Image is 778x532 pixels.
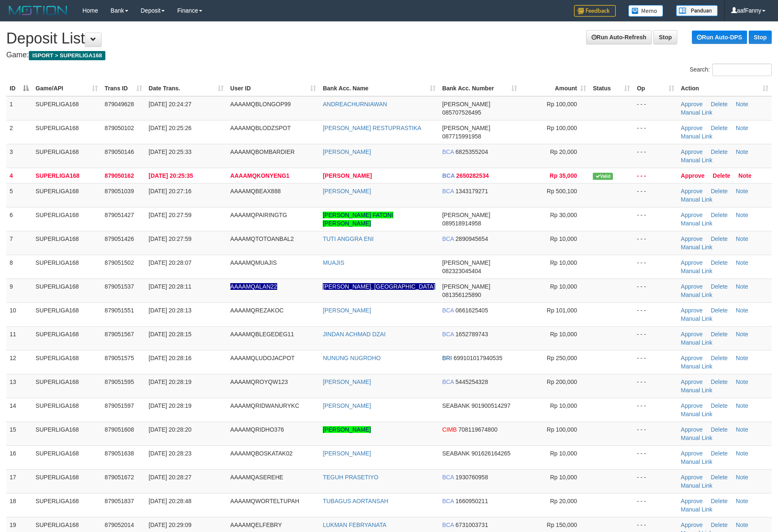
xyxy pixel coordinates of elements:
td: - - - [633,120,677,144]
th: ID: activate to sort column descending [6,81,32,96]
td: 14 [6,398,32,422]
span: [DATE] 20:28:27 [149,474,191,481]
span: Copy 699101017940535 to clipboard [454,355,503,361]
span: AAAAMQROYQW123 [230,379,288,385]
a: Manual Link [681,411,713,417]
td: 9 [6,279,32,302]
span: Copy 1343179271 to clipboard [456,188,488,194]
a: Note [736,450,748,457]
span: 879051537 [105,283,134,290]
a: Note [736,125,748,131]
a: Approve [681,283,703,290]
td: - - - [633,326,677,350]
span: [DATE] 20:28:20 [149,426,191,433]
td: - - - [633,231,677,255]
a: Manual Link [681,133,713,140]
a: [PERSON_NAME] [323,307,371,314]
td: SUPERLIGA168 [32,493,101,517]
a: Stop [749,31,772,44]
span: AAAAMQMUAJIS [230,259,277,266]
span: Copy 1660950211 to clipboard [456,498,488,504]
a: Approve [681,379,703,385]
span: AAAAMQBOMBARDIER [230,148,295,155]
td: 16 [6,445,32,469]
span: BCA [442,188,454,194]
td: SUPERLIGA168 [32,350,101,374]
a: Approve [681,355,703,361]
span: BCA [442,379,454,385]
a: Manual Link [681,315,713,322]
a: Note [736,426,748,433]
a: Delete [711,522,727,528]
a: Approve [681,259,703,266]
a: Note [736,148,748,155]
td: SUPERLIGA168 [32,96,101,120]
a: Note [738,172,751,179]
a: Manual Link [681,339,713,346]
a: [PERSON_NAME] [323,426,371,433]
span: BCA [442,172,455,179]
td: - - - [633,255,677,279]
th: Trans ID: activate to sort column ascending [101,81,145,96]
span: [PERSON_NAME] [442,125,490,131]
span: [PERSON_NAME] [442,283,490,290]
span: Rp 10,000 [550,450,577,457]
span: [DATE] 20:25:33 [149,148,191,155]
a: Note [736,212,748,218]
span: 879051595 [105,379,134,385]
span: AAAAMQKONYENG1 [230,172,290,179]
span: AAAAMQBEAX888 [230,188,281,194]
span: Rp 10,000 [550,474,577,481]
span: BCA [442,474,454,481]
a: Run Auto-Refresh [586,30,652,44]
span: Copy 901626164265 to clipboard [472,450,510,457]
span: 879051426 [105,235,134,242]
span: 879051567 [105,331,134,338]
span: AAAAMQBOSKATAK02 [230,450,293,457]
span: 879050102 [105,125,134,131]
span: BRI [442,355,452,361]
span: AAAAMQPAIRINGTG [230,212,287,218]
a: Stop [653,30,677,44]
a: Note [736,259,748,266]
td: - - - [633,207,677,231]
td: - - - [633,398,677,422]
span: AAAAMQTOTOANBAL2 [230,235,294,242]
span: 879051597 [105,402,134,409]
span: Copy 087715991958 to clipboard [442,133,481,140]
span: Copy 0661625405 to clipboard [456,307,488,314]
td: 3 [6,144,32,168]
span: [DATE] 20:28:48 [149,498,191,504]
span: [DATE] 20:28:16 [149,355,191,361]
th: Bank Acc. Name: activate to sort column ascending [319,81,439,96]
td: - - - [633,168,677,183]
span: [DATE] 20:28:11 [149,283,191,290]
a: Delete [711,379,727,385]
a: Manual Link [681,244,713,251]
td: - - - [633,422,677,445]
td: - - - [633,374,677,398]
td: 15 [6,422,32,445]
span: Rp 20,000 [550,148,577,155]
a: TEGUH PRASETIYO [323,474,378,481]
a: [PERSON_NAME] [323,402,371,409]
span: [DATE] 20:29:09 [149,522,191,528]
td: SUPERLIGA168 [32,207,101,231]
span: AAAAMQELFEBRY [230,522,282,528]
span: Copy 6731003731 to clipboard [456,522,488,528]
a: Delete [711,498,727,504]
span: 879052014 [105,522,134,528]
span: Rp 100,000 [547,125,577,131]
span: Rp 10,000 [550,331,577,338]
td: - - - [633,96,677,120]
span: Rp 10,000 [550,235,577,242]
a: Approve [681,450,703,457]
span: Copy 2890945654 to clipboard [456,235,488,242]
a: Note [736,331,748,338]
span: BCA [442,331,454,338]
a: Note [736,283,748,290]
a: Manual Link [681,196,713,203]
a: Approve [681,101,703,107]
a: TUBAGUS AORTANSAH [323,498,388,504]
span: Copy 6825355204 to clipboard [456,148,488,155]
